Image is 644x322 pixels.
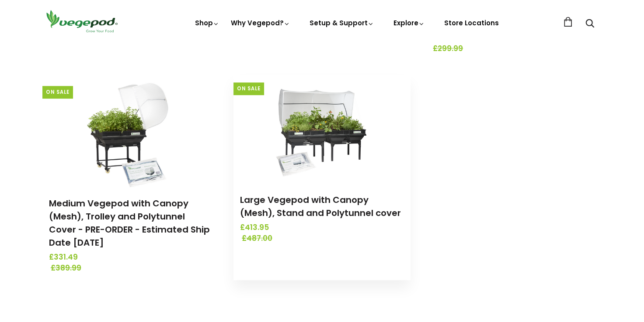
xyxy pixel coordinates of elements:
[49,252,213,263] span: £331.49
[195,18,219,27] a: Shop
[240,222,404,233] span: £413.95
[85,78,177,187] img: Medium Vegepod with Canopy (Mesh), Trolley and Polytunnel Cover - PRE-ORDER - Estimated Ship Date...
[42,9,121,34] img: Vegepod
[585,20,594,29] a: Search
[393,18,425,27] a: Explore
[231,18,290,27] a: Why Vegepod?
[51,263,215,274] span: £389.99
[433,43,597,55] span: £299.99
[242,233,406,244] span: £487.00
[49,197,210,249] a: Medium Vegepod with Canopy (Mesh), Trolley and Polytunnel Cover - PRE-ORDER - Estimated Ship Date...
[240,194,401,219] a: Large Vegepod with Canopy (Mesh), Stand and Polytunnel cover
[444,18,499,27] a: Store Locations
[310,18,374,27] a: Setup & Support
[276,75,368,184] img: Large Vegepod with Canopy (Mesh), Stand and Polytunnel cover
